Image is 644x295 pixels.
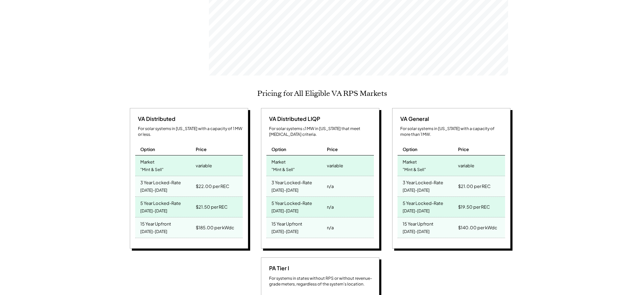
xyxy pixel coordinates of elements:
div: [DATE]-[DATE] [403,186,430,195]
div: 5 Year Locked-Rate [271,198,312,206]
div: [DATE]-[DATE] [140,207,167,216]
div: For solar systems ≤1 MW in [US_STATE] that meet [MEDICAL_DATA] criteria. [269,126,374,138]
div: 15 Year Upfront [271,219,302,227]
div: 3 Year Locked-Rate [403,178,443,186]
div: 15 Year Upfront [140,219,171,227]
h2: Pricing for All Eligible VA RPS Markets [257,89,387,98]
div: [DATE]-[DATE] [271,227,299,236]
div: "Mint & Sell" [271,165,295,174]
div: [DATE]-[DATE] [403,207,430,216]
div: $140.00 per kWdc [458,223,497,232]
div: 5 Year Locked-Rate [140,198,181,206]
div: n/a [327,202,334,212]
div: 3 Year Locked-Rate [271,178,312,186]
div: "Mint & Sell" [403,165,426,174]
div: $21.50 per REC [196,202,228,212]
div: n/a [327,223,334,232]
div: Price [327,146,338,152]
div: $19.50 per REC [458,202,490,212]
div: variable [458,161,474,170]
div: VA General [398,115,429,123]
div: Option [403,146,418,152]
div: [DATE]-[DATE] [403,227,430,236]
div: $21.00 per REC [458,182,491,191]
div: Price [458,146,469,152]
div: 3 Year Locked-Rate [140,178,181,186]
div: [DATE]-[DATE] [140,227,167,236]
div: "Mint & Sell" [140,165,164,174]
div: n/a [327,182,334,191]
div: Market [403,157,417,165]
div: 5 Year Locked-Rate [403,198,443,206]
div: 15 Year Upfront [403,219,433,227]
div: VA Distributed [135,115,175,123]
div: Price [196,146,207,152]
div: VA Distributed LIQP [266,115,320,123]
div: $185.00 per kWdc [196,223,234,232]
div: [DATE]-[DATE] [140,186,167,195]
div: For systems in states without RPS or without revenue-grade meters, regardless of the system's loc... [269,276,374,287]
div: variable [327,161,343,170]
div: PA Tier I [266,265,289,272]
div: Option [140,146,155,152]
div: variable [196,161,212,170]
div: [DATE]-[DATE] [271,207,299,216]
div: For solar systems in [US_STATE] with a capacity of 1 MW or less. [138,126,243,138]
div: Market [271,157,286,165]
div: Market [140,157,154,165]
div: For solar systems in [US_STATE] with a capacity of more than 1 MW. [400,126,505,138]
div: Option [271,146,286,152]
div: $22.00 per REC [196,182,229,191]
div: [DATE]-[DATE] [271,186,299,195]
